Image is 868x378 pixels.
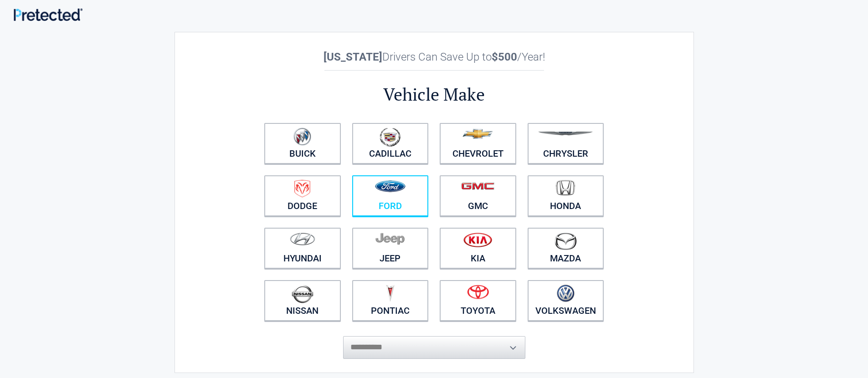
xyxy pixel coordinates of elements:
b: $500 [492,51,517,63]
img: gmc [461,182,494,190]
a: Dodge [264,175,341,216]
img: volkswagen [557,285,575,302]
img: pontiac [385,285,395,302]
a: Hyundai [264,228,341,269]
a: Ford [352,175,429,216]
img: nissan [292,285,313,303]
img: honda [556,180,575,196]
img: mazda [554,232,577,250]
a: Kia [440,228,516,269]
img: dodge [294,180,310,198]
img: cadillac [380,128,401,147]
a: Cadillac [352,123,429,164]
img: jeep [375,232,405,245]
a: Toyota [440,280,516,321]
img: kia [463,232,492,247]
a: Volkswagen [528,280,604,321]
img: chevrolet [462,129,493,139]
a: Nissan [264,280,341,321]
a: Mazda [528,228,604,269]
a: Chrysler [528,123,604,164]
a: Buick [264,123,341,164]
a: Jeep [352,228,429,269]
img: ford [375,180,406,192]
a: GMC [440,175,516,216]
a: Chevrolet [440,123,516,164]
b: [US_STATE] [324,51,382,63]
img: toyota [467,285,489,299]
img: Main Logo [14,8,82,20]
a: Honda [528,175,604,216]
img: chrysler [538,132,593,136]
img: hyundai [290,232,315,245]
img: buick [293,128,311,146]
a: Pontiac [352,280,429,321]
h2: Vehicle Make [259,83,610,106]
h2: Drivers Can Save Up to /Year [259,51,610,63]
